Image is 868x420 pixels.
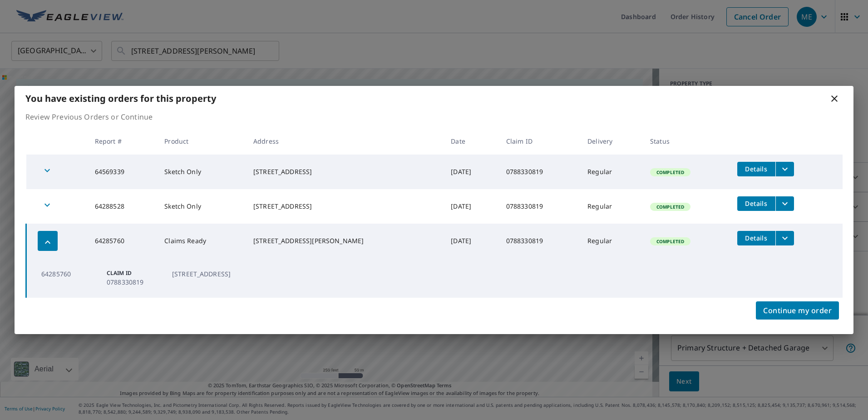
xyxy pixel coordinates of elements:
span: Continue my order [763,304,832,317]
span: Completed [651,238,690,245]
th: Report # [88,128,158,155]
th: Status [643,128,730,155]
button: Continue my order [756,301,839,320]
div: [STREET_ADDRESS] [253,167,436,176]
td: Claims Ready [157,224,246,258]
span: Completed [651,169,690,175]
td: 0788330819 [499,155,580,189]
span: Completed [651,204,690,210]
button: detailsBtn-64285760 [737,231,775,245]
p: 0788330819 [107,277,161,287]
td: Regular [580,155,643,189]
td: Sketch Only [157,189,246,224]
td: [DATE] [444,155,499,189]
th: Product [157,128,246,155]
div: [STREET_ADDRESS] [253,202,436,211]
th: Address [246,128,444,155]
td: 0788330819 [499,224,580,258]
span: Details [743,165,770,173]
button: filesDropdownBtn-64569339 [775,162,794,176]
p: [STREET_ADDRESS] [172,269,231,279]
th: Date [444,128,499,155]
p: Claim ID [107,269,161,277]
td: Regular [580,189,643,224]
span: Details [743,199,770,208]
button: detailsBtn-64569339 [737,162,775,176]
th: Delivery [580,128,643,155]
td: 64285760 [88,224,158,258]
p: 64285760 [41,269,96,279]
td: 64288528 [88,189,158,224]
td: 0788330819 [499,189,580,224]
span: Details [743,234,770,242]
div: [STREET_ADDRESS][PERSON_NAME] [253,236,436,245]
b: You have existing orders for this property [25,92,216,105]
th: Claim ID [499,128,580,155]
button: filesDropdownBtn-64285760 [775,231,794,245]
button: filesDropdownBtn-64288528 [775,196,794,211]
td: Sketch Only [157,155,246,189]
td: [DATE] [444,189,499,224]
td: [DATE] [444,224,499,258]
button: detailsBtn-64288528 [737,196,775,211]
td: Regular [580,224,643,258]
td: 64569339 [88,155,158,189]
p: Review Previous Orders or Continue [25,111,843,122]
